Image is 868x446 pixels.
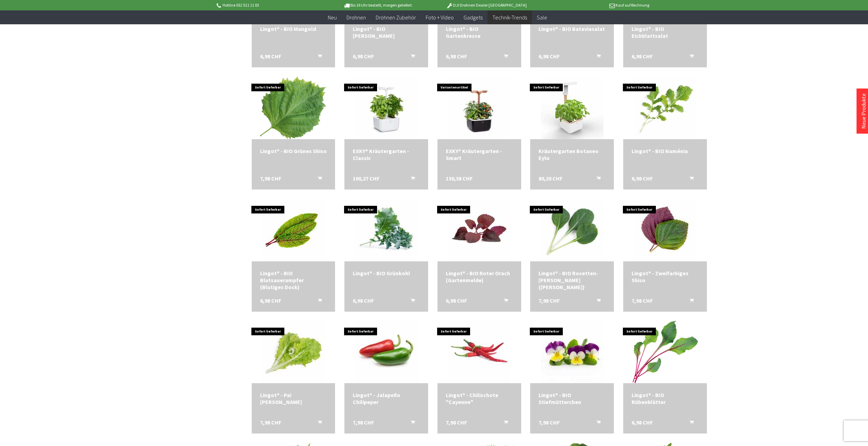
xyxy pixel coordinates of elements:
[355,77,418,139] img: EXKY® Kräutergarten - Classic
[539,25,606,32] div: Lingot® - BIO Bataviasalat
[459,10,487,25] a: Gadgets
[632,270,699,284] a: Lingot® - Zweifarbiges Shiso 7,98 CHF In den Warenkorb
[541,1,649,9] p: Kauf auf Rechnung
[632,25,699,39] a: Lingot® - BIO Eichblattsalat 6,98 CHF In den Warenkorb
[260,392,327,405] a: Lingot® - Pai [PERSON_NAME] 7,98 CHF In den Warenkorb
[541,77,603,139] img: Kräutergarten Botaneo Eylo
[539,175,562,182] span: 80,20 CHF
[448,321,510,383] img: Lingot® - Chilischote "Cayenne"
[260,77,326,139] img: Lingot® - BIO Grünes Shiso
[446,53,467,60] span: 6,98 CHF
[347,14,366,21] span: Drohnen
[681,175,698,184] button: In den Warenkorb
[860,93,867,129] a: Neue Produkte
[353,175,379,182] span: 100,27 CHF
[539,297,560,304] span: 7,98 CHF
[446,392,513,405] div: Lingot® - Chilischote "Cayenne"
[632,419,653,426] span: 6,98 CHF
[681,419,698,428] button: In den Warenkorb
[632,148,699,154] a: Lingot® - BIO Naménia 6,98 CHF In den Warenkorb
[260,25,327,32] a: Lingot® - BIO Mangold 6,98 CHF In den Warenkorb
[353,297,374,304] span: 6,98 CHF
[260,270,327,291] div: Lingot® - BIO Blutsauerampfer (Blutiges Dock)
[588,297,605,306] button: In den Warenkorb
[328,14,337,21] span: Neu
[309,175,326,184] button: In den Warenkorb
[260,392,327,405] div: Lingot® - Pai [PERSON_NAME]
[402,53,419,62] button: In den Warenkorb
[260,270,327,291] a: Lingot® - BIO Blutsauerampfer (Blutiges Dock) 6,98 CHF In den Warenkorb
[426,14,454,21] span: Foto + Video
[446,419,467,426] span: 7,98 CHF
[448,199,510,261] img: Lingot® - BIO Roter Orach (Gartenmelde)
[632,25,699,39] div: Lingot® - BIO Eichblattsalat
[309,53,326,62] button: In den Warenkorb
[355,199,418,261] img: Lingot® - BIO Grünkohl
[588,53,605,62] button: In den Warenkorb
[539,392,606,405] a: Lingot® - BIO Stiefmütterchen 7,98 CHF In den Warenkorb
[260,175,281,182] span: 7,98 CHF
[446,25,513,39] a: Lingot® - BIO Gartenkresse 6,98 CHF In den Warenkorb
[541,321,603,383] img: Lingot® - BIO Stiefmütterchen
[487,10,532,25] a: Technik-Trends
[402,419,419,428] button: In den Warenkorb
[541,199,603,261] img: Lingot® - BIO Rosetten-Pak-Choi (Tatsoi)
[446,175,473,182] span: 130,38 CHF
[446,270,513,284] a: Lingot® - BIO Roter Orach (Gartenmelde) 6,98 CHF In den Warenkorb
[353,25,420,39] a: Lingot® - BIO [PERSON_NAME] 6,98 CHF In den Warenkorb
[681,53,698,62] button: In den Warenkorb
[353,392,420,405] a: Lingot® - Jalapeño Chilipeper 7,98 CHF In den Warenkorb
[262,321,325,383] img: Lingot® - Pai Tsai Blattsenf
[402,175,419,184] button: In den Warenkorb
[353,392,420,405] div: Lingot® - Jalapeño Chilipeper
[260,148,327,154] div: Lingot® - BIO Grünes Shiso
[634,199,696,261] img: Lingot® - Zweifarbiges Shiso
[376,14,416,21] span: Drohnen Zubehör
[446,392,513,405] a: Lingot® - Chilischote "Cayenne" 7,98 CHF In den Warenkorb
[260,53,281,60] span: 6,98 CHF
[632,392,699,405] div: Lingot® - BIO Rübenblätter
[309,419,326,428] button: In den Warenkorb
[353,270,420,277] a: Lingot® - BIO Grünkohl 6,98 CHF In den Warenkorb
[353,148,420,161] a: EXKY® Kräutergarten - Classic 100,27 CHF In den Warenkorb
[446,270,513,284] div: Lingot® - BIO Roter Orach (Gartenmelde)
[539,148,606,161] div: Kräutergarten Botaneo Eylo
[532,10,552,25] a: Sale
[495,53,512,62] button: In den Warenkorb
[448,77,510,139] img: EXKY® Kräutergarten - Smart
[215,1,324,9] p: Hotline 032 511 11 03
[324,1,432,9] p: Bis 16 Uhr bestellt, morgen geliefert.
[632,297,653,304] span: 7,98 CHF
[539,53,560,60] span: 6,98 CHF
[260,148,327,154] a: Lingot® - BIO Grünes Shiso 7,98 CHF In den Warenkorb
[632,175,653,182] span: 6,98 CHF
[537,14,547,21] span: Sale
[632,53,653,60] span: 6,98 CHF
[539,270,606,291] a: Lingot® - BIO Rosetten-[PERSON_NAME] ([PERSON_NAME]) 7,98 CHF In den Warenkorb
[588,419,605,428] button: In den Warenkorb
[681,297,698,306] button: In den Warenkorb
[539,392,606,405] div: Lingot® - BIO Stiefmütterchen
[432,1,541,9] p: DJI Drohnen Dealer [GEOGRAPHIC_DATA]
[539,419,560,426] span: 7,98 CHF
[260,419,281,426] span: 7,98 CHF
[260,25,327,32] div: Lingot® - BIO Mangold
[371,10,421,25] a: Drohnen Zubehör
[353,53,374,60] span: 6,98 CHF
[353,270,420,277] div: Lingot® - BIO Grünkohl
[632,392,699,405] a: Lingot® - BIO Rübenblätter 6,98 CHF In den Warenkorb
[262,199,325,261] img: Lingot® - BIO Blutsauerampfer (Blutiges Dock)
[495,297,512,306] button: In den Warenkorb
[633,321,698,383] img: Lingot® - BIO Rübenblätter
[260,297,281,304] span: 6,98 CHF
[323,10,342,25] a: Neu
[632,270,699,284] div: Lingot® - Zweifarbiges Shiso
[634,77,696,139] img: Lingot® - BIO Naménia
[446,25,513,39] div: Lingot® - BIO Gartenkresse
[539,270,606,291] div: Lingot® - BIO Rosetten-[PERSON_NAME] ([PERSON_NAME])
[446,148,513,161] a: EXKY® Kräutergarten - Smart 130,38 CHF
[446,297,467,304] span: 6,98 CHF
[353,148,420,161] div: EXKY® Kräutergarten - Classic
[353,419,374,426] span: 7,98 CHF
[421,10,459,25] a: Foto + Video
